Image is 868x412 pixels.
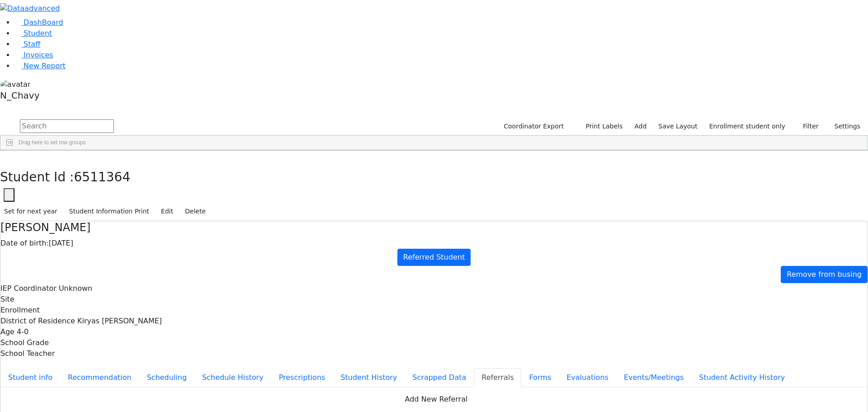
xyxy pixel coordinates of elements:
[630,119,651,133] a: Add
[0,327,14,337] label: Age
[0,391,868,408] button: Add New Referral
[194,368,271,387] button: Schedule History
[14,62,66,70] a: New Report
[616,368,691,387] button: Events/Meetings
[781,266,868,283] a: Remove from busing
[0,238,49,249] label: Date of birth:
[271,368,333,387] button: Prescriptions
[405,368,474,387] button: Scrapped Data
[14,29,52,38] a: Student
[559,368,616,387] button: Evaluations
[65,204,153,218] button: Student Information Print
[0,283,57,294] label: IEP Coordinator
[24,40,40,48] span: Staff
[60,368,139,387] button: Recommendation
[14,18,63,27] a: DashBoard
[24,29,52,38] span: Student
[0,368,60,387] button: Student info
[691,368,793,387] button: Student Activity History
[24,18,63,27] span: DashBoard
[0,221,868,234] h4: [PERSON_NAME]
[521,368,559,387] button: Forms
[77,317,162,325] span: Kiryas [PERSON_NAME]
[14,40,40,48] a: Staff
[19,139,86,146] span: Drag here to set row groups
[139,368,194,387] button: Scheduling
[823,119,864,133] button: Settings
[181,204,210,218] button: Delete
[787,270,862,279] span: Remove from busing
[0,316,75,327] label: District of Residence
[705,119,789,133] label: Enrollment student only
[654,119,701,133] button: Save Layout
[14,51,53,59] a: Invoices
[24,62,66,70] span: New Report
[575,119,627,133] button: Print Labels
[333,368,405,387] button: Student History
[20,119,114,133] input: Search
[0,348,55,359] label: School Teacher
[474,368,521,387] button: Referrals
[0,238,868,249] div: [DATE]
[498,119,568,133] button: Coordinator Export
[157,204,177,218] button: Edit
[74,170,131,185] span: 6511364
[17,327,28,336] span: 4-0
[0,305,40,316] label: Enrollment
[397,249,471,266] a: Referred Student
[0,337,49,348] label: School Grade
[24,51,53,59] span: Invoices
[791,119,823,133] button: Filter
[59,284,92,293] span: Unknown
[0,294,14,305] label: Site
